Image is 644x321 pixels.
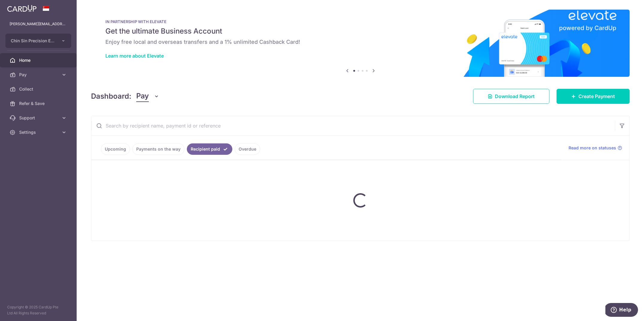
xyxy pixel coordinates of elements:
span: Pay [136,91,149,102]
button: Chin Sin Precision Engineering Pte Ltd [5,34,71,48]
span: Refer & Save [19,100,59,106]
a: Read more on statuses [569,145,622,151]
img: Renovation banner [91,10,630,77]
span: Home [19,57,59,63]
p: IN PARTNERSHIP WITH ELEVATE [105,19,615,24]
a: Recipient paid [187,143,232,155]
span: Download Report [495,93,535,100]
img: CardUp [7,5,37,12]
span: Settings [19,129,59,135]
iframe: Opens a widget where you can find more information [605,303,638,318]
span: Support [19,115,59,121]
h5: Get the ultimate Business Account [105,26,615,36]
h6: Enjoy free local and overseas transfers and a 1% unlimited Cashback Card! [105,38,615,46]
span: Read more on statuses [569,145,616,151]
input: Search by recipient name, payment id or reference [91,116,615,135]
a: Create Payment [557,89,630,104]
a: Learn more about Elevate [105,53,164,59]
h4: Dashboard: [91,91,131,102]
p: [PERSON_NAME][EMAIL_ADDRESS][DOMAIN_NAME] [10,21,67,27]
a: Download Report [473,89,549,104]
span: Pay [19,72,59,78]
span: Collect [19,86,59,92]
span: Chin Sin Precision Engineering Pte Ltd [11,38,55,44]
span: Create Payment [578,93,615,100]
button: Pay [136,91,159,102]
